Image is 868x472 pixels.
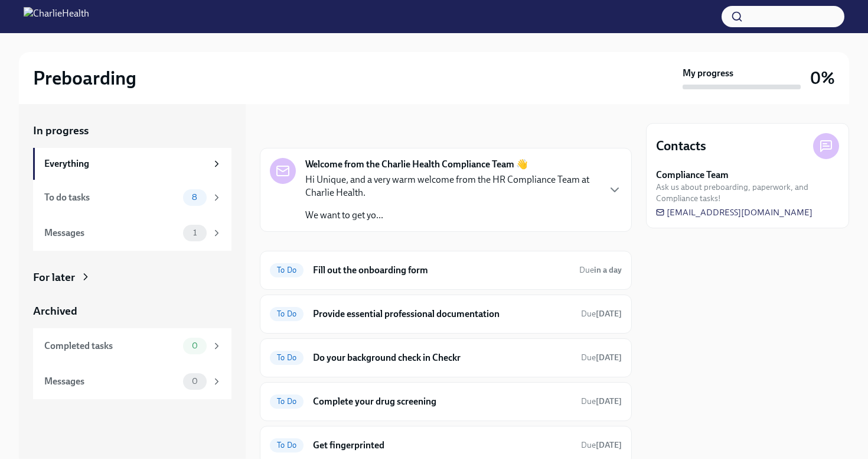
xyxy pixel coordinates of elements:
span: To Do [270,353,304,362]
a: Archived [33,303,231,319]
strong: [DATE] [596,353,622,363]
strong: My progress [683,67,733,80]
span: September 15th, 2025 09:00 [581,352,622,363]
span: 1 [186,228,204,237]
span: To Do [270,441,304,450]
p: Hi Unique, and a very warm welcome from the HR Compliance Team at Charlie Health. [305,173,598,199]
span: 0 [185,341,205,350]
a: To DoComplete your drug screeningDue[DATE] [270,392,622,411]
strong: [DATE] [596,309,622,319]
div: In progress [260,123,315,138]
h6: Complete your drug screening [313,395,572,408]
h2: Preboarding [33,66,136,90]
a: For later [33,270,231,285]
span: To Do [270,266,304,274]
img: CharlieHealth [24,7,89,26]
strong: in a day [594,265,622,275]
a: To DoFill out the onboarding formDuein a day [270,261,622,280]
a: To DoDo your background check in CheckrDue[DATE] [270,348,622,367]
strong: [DATE] [596,396,622,406]
div: Everything [44,157,207,170]
h3: 0% [810,67,835,89]
h6: Fill out the onboarding form [313,264,570,277]
a: [EMAIL_ADDRESS][DOMAIN_NAME] [656,206,812,218]
span: September 18th, 2025 09:00 [581,308,622,319]
span: September 14th, 2025 09:00 [579,264,622,276]
span: Due [579,265,622,275]
h6: Do your background check in Checkr [313,351,572,364]
div: Messages [44,375,178,388]
span: To Do [270,397,304,406]
a: Messages0 [33,364,231,399]
h6: Get fingerprinted [313,439,572,452]
span: 0 [185,377,205,386]
p: We want to get yo... [305,209,598,222]
span: Due [581,440,622,450]
h4: Contacts [656,137,706,155]
div: To do tasks [44,191,178,204]
strong: [DATE] [596,440,622,450]
a: Everything [33,148,231,180]
span: Due [581,309,622,319]
a: To DoGet fingerprintedDue[DATE] [270,436,622,455]
span: Due [581,353,622,363]
span: 8 [185,193,204,202]
strong: Welcome from the Charlie Health Compliance Team 👋 [305,158,528,171]
h6: Provide essential professional documentation [313,308,572,321]
a: In progress [33,123,231,138]
a: To do tasks8 [33,180,231,215]
a: To DoProvide essential professional documentationDue[DATE] [270,305,622,324]
span: Due [581,396,622,406]
span: September 19th, 2025 09:00 [581,396,622,407]
div: Messages [44,227,178,240]
span: Ask us about preboarding, paperwork, and Compliance tasks! [656,182,839,204]
div: For later [33,270,75,285]
span: September 19th, 2025 09:00 [581,439,622,451]
span: To Do [270,309,304,318]
div: Completed tasks [44,340,178,353]
a: Completed tasks0 [33,328,231,364]
strong: Compliance Team [656,169,729,182]
a: Messages1 [33,215,231,251]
